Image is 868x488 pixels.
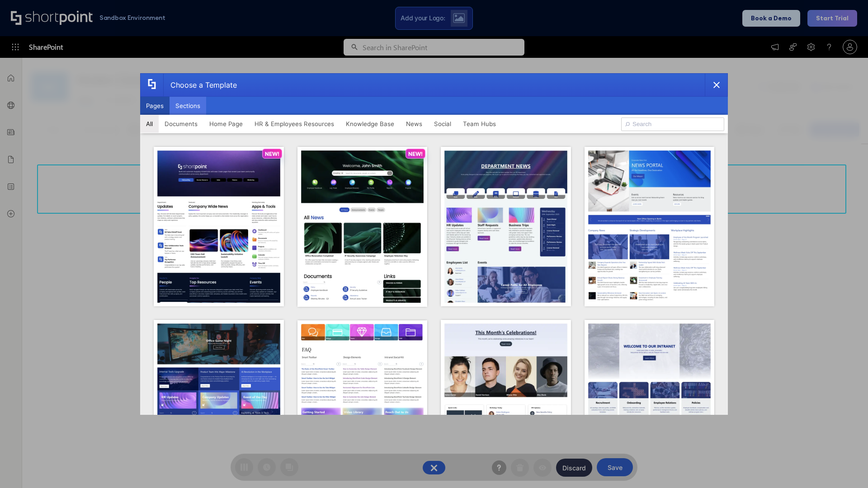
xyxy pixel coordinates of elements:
button: Sections [170,97,206,115]
button: Knowledge Base [340,115,400,133]
button: News [400,115,428,133]
div: template selector [140,73,728,415]
p: NEW! [265,150,279,157]
p: NEW! [408,150,423,157]
button: All [140,115,159,133]
div: Choose a Template [163,74,237,96]
button: Pages [140,97,170,115]
button: HR & Employees Resources [249,115,340,133]
button: Social [428,115,457,133]
button: Team Hubs [457,115,502,133]
input: Search [621,117,724,131]
button: Home Page [203,115,249,133]
button: Documents [159,115,203,133]
iframe: Chat Widget [823,445,868,488]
